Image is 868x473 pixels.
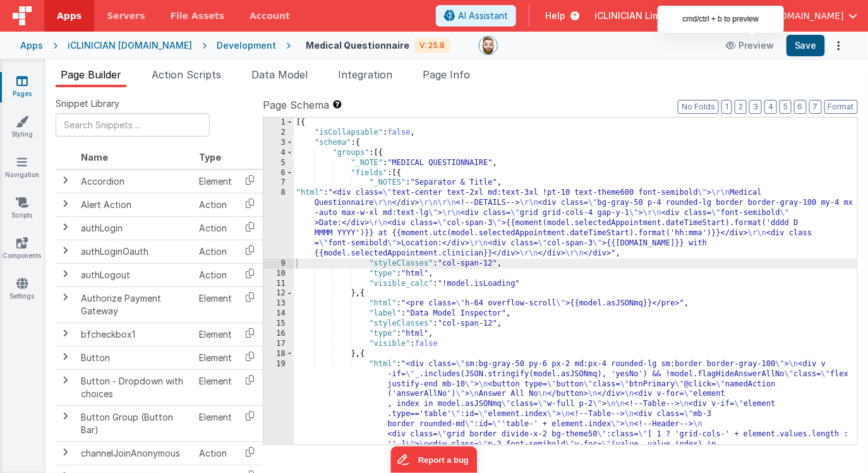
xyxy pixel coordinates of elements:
[678,100,719,114] button: No Folds
[594,9,689,22] span: iCLINICIAN Limited —
[199,152,221,163] span: Type
[107,9,145,22] span: Servers
[263,97,329,113] span: Page Schema
[263,188,294,258] div: 8
[76,346,194,369] td: Button
[306,40,409,50] h4: Medical Questionnaire
[794,100,807,114] button: 6
[194,369,237,405] td: Element
[263,349,294,359] div: 18
[263,158,294,168] div: 5
[61,68,121,81] span: Page Builder
[194,322,237,346] td: Element
[263,339,294,349] div: 17
[263,279,294,289] div: 11
[263,128,294,138] div: 2
[76,369,194,405] td: Button - Dropdown with choices
[194,169,237,193] td: Element
[749,100,762,114] button: 3
[194,405,237,441] td: Element
[436,5,516,27] button: AI Assistant
[764,100,777,114] button: 4
[194,240,237,263] td: Action
[81,152,108,163] span: Name
[391,446,478,473] iframe: Marker.io feedback button
[76,263,194,286] td: authLogout
[263,329,294,339] div: 16
[263,298,294,309] div: 13
[76,240,194,263] td: authLoginOauth
[194,286,237,322] td: Element
[414,38,450,53] div: V: 25.8
[76,169,194,193] td: Accordion
[824,100,858,114] button: Format
[251,68,308,81] span: Data Model
[263,168,294,178] div: 6
[76,286,194,322] td: Authorize Payment Gateway
[780,100,792,114] button: 5
[809,100,822,114] button: 7
[479,37,497,54] img: 338b8ff906eeea576da06f2fc7315c1b
[594,9,858,22] button: iCLINICIAN Limited — [EMAIL_ADDRESS][DOMAIN_NAME]
[56,113,210,137] input: Search Snippets ...
[217,39,276,52] div: Development
[263,178,294,188] div: 7
[152,68,221,81] span: Action Scripts
[263,138,294,148] div: 3
[338,68,392,81] span: Integration
[658,6,784,33] div: cmd/ctrl + b to preview
[263,259,294,269] div: 9
[194,216,237,240] td: Action
[20,39,43,52] div: Apps
[171,9,225,22] span: File Assets
[57,9,81,22] span: Apps
[194,346,237,369] td: Element
[458,9,508,22] span: AI Assistant
[787,35,825,56] button: Save
[263,118,294,128] div: 1
[68,39,192,52] div: iCLINICIAN [DOMAIN_NAME]
[263,319,294,329] div: 15
[721,100,732,114] button: 1
[194,441,237,465] td: Action
[718,35,781,56] button: Preview
[263,309,294,319] div: 14
[263,288,294,298] div: 12
[194,263,237,286] td: Action
[735,100,747,114] button: 2
[76,193,194,216] td: Alert Action
[194,193,237,216] td: Action
[76,216,194,240] td: authLogin
[56,97,119,110] span: Snippet Library
[76,405,194,441] td: Button Group (Button Bar)
[545,9,565,22] span: Help
[830,37,848,54] button: Options
[263,269,294,279] div: 10
[76,441,194,465] td: channelJoinAnonymous
[76,322,194,346] td: bfcheckbox1
[423,68,470,81] span: Page Info
[263,148,294,158] div: 4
